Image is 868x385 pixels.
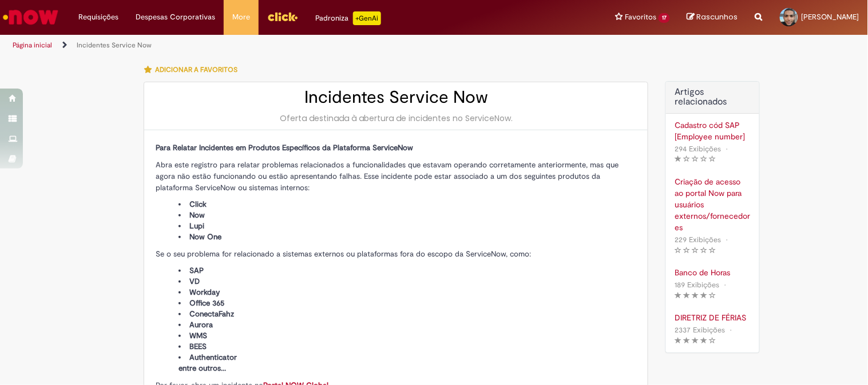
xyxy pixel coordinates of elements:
span: Abra este registro para relatar problemas relacionados a funcionalidades que estavam operando cor... [156,160,619,192]
a: DIRETRIZ DE FÉRIAS [675,312,751,323]
button: Adicionar a Favoritos [144,58,244,82]
div: Padroniza [315,11,381,25]
img: ServiceNow [1,6,60,29]
span: WMS [189,331,207,340]
span: Authenticator [189,352,237,362]
span: Office 365 [189,298,224,308]
a: Cadastro cód SAP [Employee number] [675,119,751,142]
span: Now [189,210,205,220]
span: • [723,232,730,247]
span: 189 Exibições [675,280,719,290]
span: Click [189,199,207,209]
div: Oferta destinada à abertura de incidentes no ServiceNow. [156,113,636,124]
span: 294 Exibições [675,144,721,154]
h3: Artigos relacionados [675,87,751,107]
span: Adicionar a Favoritos [155,65,237,74]
span: Para Relatar Incidentes em Produtos Específicos da Plataforma ServiceNow [156,143,413,153]
span: [PERSON_NAME] [802,12,859,22]
h2: Incidentes Service Now [156,88,636,107]
span: Despesas Corporativas [136,11,215,23]
span: SAP [189,266,204,275]
span: Workday [189,287,220,297]
span: Lupi [189,221,204,231]
a: Banco de Horas [675,267,751,278]
span: BEES [189,342,207,351]
p: +GenAi [353,11,381,25]
span: entre outros... [179,363,226,373]
span: Requisições [78,11,118,23]
span: • [723,141,730,157]
img: click_logo_yellow_360x200.png [267,8,298,25]
ul: Trilhas de página [9,35,570,56]
span: • [727,322,734,338]
span: Favoritos [625,11,656,23]
span: Rascunhos [697,11,738,22]
a: Incidentes Service Now [77,41,152,50]
a: Página inicial [13,41,52,50]
a: Rascunhos [687,12,738,23]
span: 2337 Exibições [675,325,725,335]
span: More [232,11,250,23]
span: 17 [659,13,670,23]
span: Se o seu problema for relacionado a sistemas externos ou plataformas fora do escopo da ServiceNow... [156,249,531,259]
span: • [722,277,728,292]
span: Now One [189,232,221,242]
a: Criação de acesso ao portal Now para usuários externos/fornecedores [675,176,751,233]
span: VD [189,276,200,286]
span: ConectaFahz [189,309,234,319]
span: 229 Exibições [675,235,721,244]
span: Aurora [189,320,213,330]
